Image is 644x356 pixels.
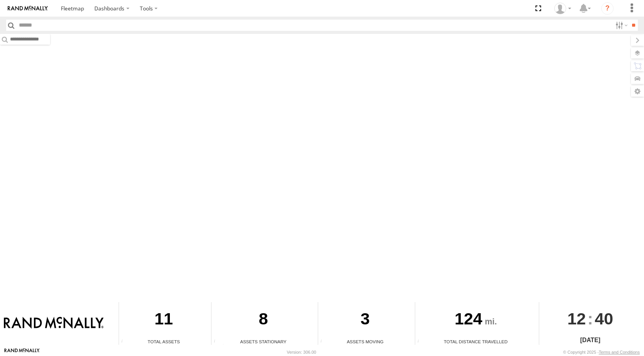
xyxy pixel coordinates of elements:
[631,86,644,97] label: Map Settings
[211,339,223,345] div: Total number of assets current stationary.
[119,339,131,345] div: Total number of Enabled Assets
[119,302,208,338] div: 11
[4,317,104,330] img: Rand McNally
[612,20,629,31] label: Search Filter Options
[552,3,574,14] div: Valeo Dash
[415,339,427,345] div: Total distance travelled by all assets within specified date range and applied filters
[415,302,536,338] div: 124
[539,336,641,345] div: [DATE]
[287,350,316,354] div: Version: 306.00
[539,302,641,335] div: :
[318,302,412,338] div: 3
[119,338,208,345] div: Total Assets
[318,338,412,345] div: Assets Moving
[601,2,614,15] i: ?
[563,350,640,354] div: © Copyright 2025 -
[595,302,613,335] span: 40
[211,338,315,345] div: Assets Stationary
[211,302,315,338] div: 8
[415,338,536,345] div: Total Distance Travelled
[599,350,640,354] a: Terms and Conditions
[8,6,48,11] img: rand-logo.svg
[567,302,586,335] span: 12
[318,339,330,345] div: Total number of assets current in transit.
[4,348,40,356] a: Visit our Website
